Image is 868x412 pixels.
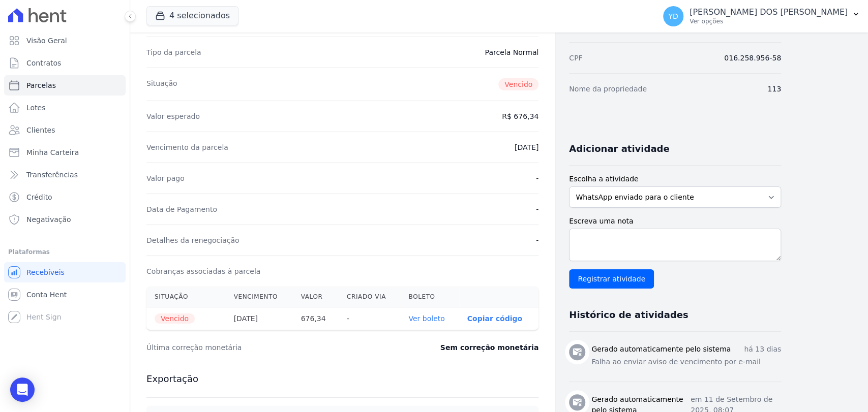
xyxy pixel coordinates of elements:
a: Recebíveis [4,262,126,282]
th: Vencimento [226,287,293,307]
dt: Data de Pagamento [146,204,217,214]
span: Recebíveis [26,267,65,277]
span: YD [668,13,678,20]
div: Plataformas [8,246,122,258]
p: Ver opções [690,17,848,25]
a: Negativação [4,209,126,230]
span: Parcelas [26,80,56,90]
label: Escreva uma nota [569,216,781,227]
label: Escolha a atividade [569,174,781,184]
th: Boleto [400,287,459,307]
dt: Vencimento da parcela [146,142,228,152]
dt: Detalhes da renegociação [146,235,240,245]
dd: [DATE] [515,142,538,152]
span: Vencido [498,78,538,90]
dt: Situação [146,78,177,90]
a: Visão Geral [4,30,126,51]
button: Copiar código [467,314,522,323]
th: - [339,307,400,330]
p: há 13 dias [744,344,781,355]
h3: Histórico de atividades [569,309,688,321]
h3: Gerado automaticamente pelo sistema [591,344,731,355]
th: [DATE] [226,307,293,330]
p: [PERSON_NAME] DOS [PERSON_NAME] [690,7,848,17]
dd: - [536,204,538,214]
a: Parcelas [4,75,126,96]
a: Crédito [4,187,126,207]
a: Minha Carteira [4,142,126,163]
dd: - [536,235,538,245]
dt: Última correção monetária [146,342,378,353]
span: Negativação [26,214,71,225]
th: Valor [293,287,339,307]
h3: Adicionar atividade [569,143,669,155]
span: Conta Hent [26,290,67,300]
a: Ver boleto [408,314,444,323]
dd: Sem correção monetária [440,342,538,353]
p: Falha ao enviar aviso de vencimento por e-mail [591,357,781,367]
th: Situação [146,287,226,307]
dd: 016.258.956-58 [724,53,781,63]
span: Vencido [155,313,195,324]
span: Transferências [26,170,78,180]
dt: Valor esperado [146,111,200,121]
input: Registrar atividade [569,269,654,289]
a: Contratos [4,53,126,73]
dt: CPF [569,53,582,63]
dd: 113 [767,84,781,94]
dd: Parcela Normal [485,47,538,57]
dd: - [536,173,538,183]
a: Clientes [4,120,126,140]
span: Lotes [26,103,46,113]
div: Open Intercom Messenger [10,377,35,402]
button: 4 selecionados [146,6,238,25]
span: Crédito [26,192,52,202]
a: Transferências [4,165,126,185]
dt: Valor pago [146,173,185,183]
a: Lotes [4,98,126,118]
span: Clientes [26,125,55,135]
span: Contratos [26,58,61,68]
dd: R$ 676,34 [502,111,538,121]
th: Criado via [339,287,400,307]
dt: Nome da propriedade [569,84,647,94]
button: YD [PERSON_NAME] DOS [PERSON_NAME] Ver opções [655,2,868,30]
h3: Exportação [146,373,538,385]
span: Minha Carteira [26,147,79,157]
dt: Tipo da parcela [146,47,201,57]
dt: Cobranças associadas à parcela [146,266,260,276]
th: 676,34 [293,307,339,330]
a: Conta Hent [4,284,126,305]
span: Visão Geral [26,36,67,46]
